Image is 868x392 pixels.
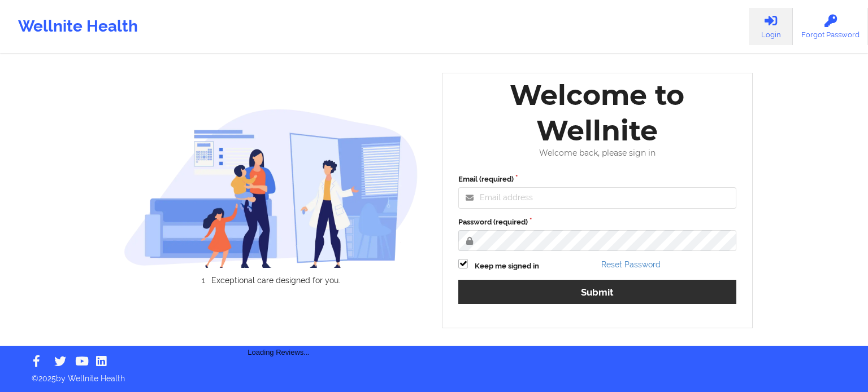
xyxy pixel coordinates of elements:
label: Keep me signed in [475,261,539,272]
li: Exceptional care designed for you. [133,276,418,285]
label: Email (required) [458,174,736,185]
img: wellnite-auth-hero_200.c722682e.png [124,108,419,268]
button: Submit [458,280,736,304]
a: Forgot Password [793,8,868,45]
div: Welcome to Wellnite [450,77,744,148]
a: Reset Password [601,260,661,269]
a: Login [749,8,793,45]
label: Password (required) [458,217,736,228]
input: Email address [458,187,736,209]
div: Welcome back, please sign in [450,148,744,158]
p: © 2025 by Wellnite Health [24,365,844,384]
div: Loading Reviews... [124,304,435,358]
